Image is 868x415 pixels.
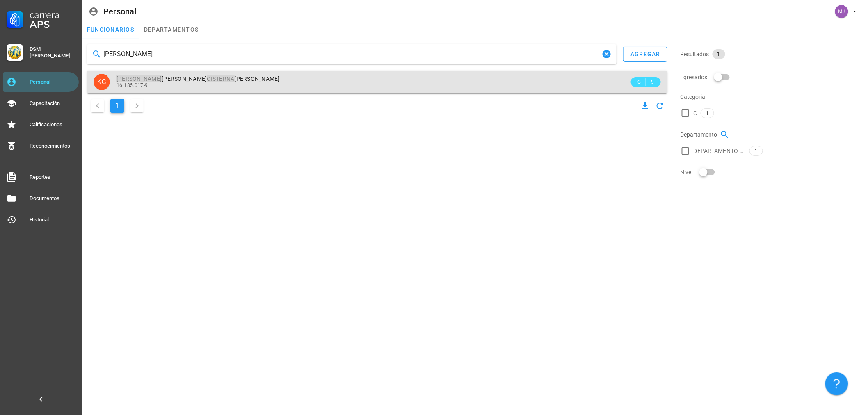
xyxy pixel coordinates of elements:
div: Calificaciones [30,121,75,128]
div: Categoria [681,87,863,107]
div: Historial [30,217,75,223]
nav: Navegación de paginación [87,97,148,115]
span: 16.185.017-9 [116,82,148,88]
div: Carrera [30,10,75,20]
a: funcionarios [82,20,139,39]
a: Documentos [3,189,79,208]
div: Departamento [681,125,863,144]
div: Reconocimientos [30,143,75,149]
span: 1 [706,109,709,118]
div: avatar [835,5,848,18]
div: agregar [630,51,660,57]
input: Buscar funcionarios… [103,48,600,61]
span: 9 [649,78,656,86]
button: Clear [602,49,612,59]
div: Personal [103,7,137,16]
mark: [PERSON_NAME] [116,75,162,82]
span: 1 [717,49,720,59]
div: Egresados [681,67,863,87]
a: Historial [3,210,79,230]
div: Reportes [30,174,75,180]
div: Documentos [30,195,75,202]
div: Capacitación [30,100,75,107]
span: [PERSON_NAME] [PERSON_NAME] [116,75,280,82]
div: avatar [94,74,110,90]
button: Página actual, página 1 [110,99,124,113]
span: KC [97,74,106,90]
button: agregar [623,47,667,62]
span: C [636,78,642,86]
span: 1 [755,146,758,155]
div: DSM [PERSON_NAME] [30,46,75,59]
div: Resultados [681,44,863,64]
div: Personal [30,79,75,85]
a: departamentos [139,20,203,39]
div: APS [30,20,75,30]
a: Reconocimientos [3,136,79,156]
span: C [694,109,697,117]
a: Calificaciones [3,115,79,135]
a: Capacitación [3,93,79,113]
div: Nivel [681,162,863,182]
a: Personal [3,72,79,92]
a: Reportes [3,167,79,187]
span: DEPARTAMENTO SALUD RURAL [694,147,746,155]
mark: CISTERNA [207,75,235,82]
